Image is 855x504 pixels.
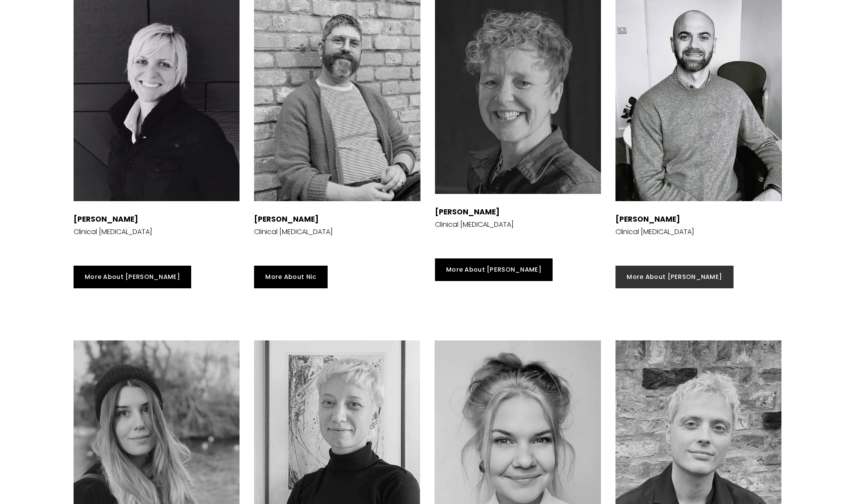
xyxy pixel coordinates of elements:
[74,214,138,224] strong: [PERSON_NAME]
[615,214,680,224] strong: [PERSON_NAME]
[74,227,152,237] p: Clinical [MEDICAL_DATA]
[615,266,734,288] a: More About [PERSON_NAME]
[254,227,333,237] p: Clinical [MEDICAL_DATA]
[74,266,192,288] a: More About [PERSON_NAME]
[435,258,553,281] a: More About [PERSON_NAME]
[435,220,514,229] p: Clinical [MEDICAL_DATA]
[435,207,500,217] strong: [PERSON_NAME]
[615,227,694,237] p: Clinical [MEDICAL_DATA]
[254,214,319,224] strong: [PERSON_NAME]
[254,266,328,288] a: More About Nic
